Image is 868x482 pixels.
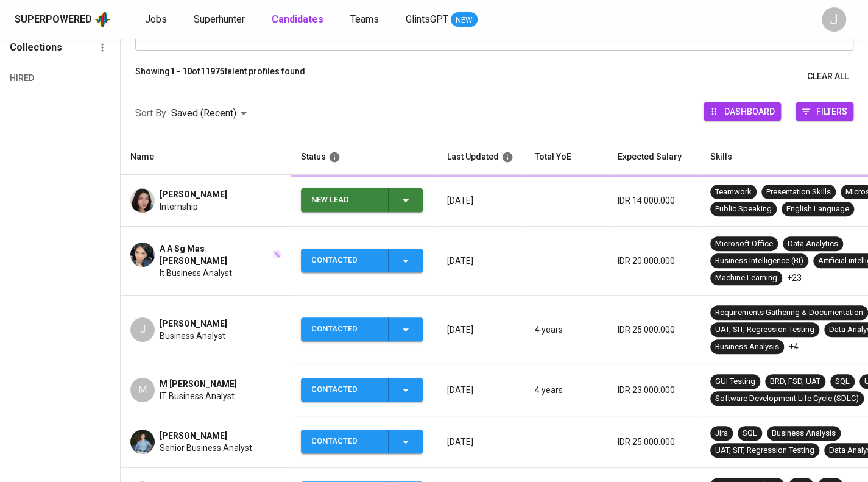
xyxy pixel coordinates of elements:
[311,188,378,212] div: New Lead
[15,13,92,27] div: Superpowered
[787,272,802,284] p: +23
[301,430,423,453] button: Contacted
[272,250,282,260] img: magic_wand.svg
[772,428,836,439] div: Business Analysis
[715,307,863,319] div: Requirements Gathering & Documentation
[160,442,252,454] span: Senior Business Analyst
[311,317,378,341] div: Contacted
[704,102,781,121] button: Dashboard
[715,393,859,405] div: Software Development Life Cycle (SDLC)
[715,186,752,198] div: Teamwork
[160,330,225,342] span: Business Analyst
[160,200,198,213] span: Internship
[15,10,111,29] a: Superpoweredapp logo
[272,12,326,27] a: Candidates
[272,13,323,25] b: Candidates
[160,390,235,402] span: IT Business Analyst
[618,324,691,336] p: IDR 25.000.000
[822,7,846,32] div: J
[406,13,448,25] span: GlintsGPT
[447,324,515,336] p: [DATE]
[311,249,378,272] div: Contacted
[350,13,379,25] span: Teams
[535,384,598,396] p: 4 years
[311,378,378,402] div: Contacted
[311,430,378,453] div: Contacted
[130,243,155,267] img: d9a52bf8841ace1d6c70901756ed747f.jpg
[816,103,847,119] span: Filters
[200,66,225,76] b: 11975
[796,102,853,121] button: Filters
[715,445,814,456] div: UAT, SIT, Regression Testing
[786,204,849,215] div: English Language
[160,430,227,442] span: [PERSON_NAME]
[301,188,423,212] button: New Lead
[618,194,691,207] p: IDR 14.000.000
[94,10,111,29] img: app logo
[743,428,757,439] div: SQL
[171,102,251,125] div: Saved (Recent)
[525,140,608,175] th: Total YoE
[447,194,515,207] p: [DATE]
[724,103,775,119] span: Dashboard
[301,378,423,402] button: Contacted
[406,12,478,27] a: GlintsGPT NEW
[715,341,779,353] div: Business Analysis
[807,69,849,84] span: Clear All
[715,376,755,388] div: GUI Testing
[715,238,773,250] div: Microsoft Office
[121,140,291,175] th: Name
[618,436,691,448] p: IDR 25.000.000
[301,249,423,272] button: Contacted
[10,71,57,86] span: Hired
[715,255,803,267] div: Business Intelligence (BI)
[447,384,515,396] p: [DATE]
[160,243,270,267] span: A A Sg Mas [PERSON_NAME]
[130,430,155,454] img: b8dda08edc646cd46b07f1f25d365fb6.jpg
[171,106,236,121] p: Saved (Recent)
[715,272,777,284] div: Machine Learning
[10,39,62,56] h6: Collections
[451,14,478,26] span: NEW
[160,188,227,200] span: [PERSON_NAME]
[160,267,232,279] span: It Business Analyst
[789,341,799,353] p: +4
[301,317,423,341] button: Contacted
[447,255,515,267] p: [DATE]
[535,324,598,336] p: 4 years
[715,204,772,215] div: Public Speaking
[194,12,247,27] a: Superhunter
[618,384,691,396] p: IDR 23.000.000
[350,12,381,27] a: Teams
[130,188,155,213] img: 89bfdde55390208fa9b7097944aa06d2.jpg
[130,378,155,402] div: M
[618,255,691,267] p: IDR 20.000.000
[145,13,167,25] span: Jobs
[835,376,850,388] div: SQL
[608,140,700,175] th: Expected Salary
[770,376,820,388] div: BRD, FSD, UAT
[715,324,814,336] div: UAT, SIT, Regression Testing
[130,317,155,342] div: J
[145,12,169,27] a: Jobs
[788,238,838,250] div: Data Analytics
[437,140,525,175] th: Last Updated
[160,378,237,390] span: M [PERSON_NAME]
[170,66,192,76] b: 1 - 10
[766,186,831,198] div: Presentation Skills
[802,65,853,88] button: Clear All
[291,140,437,175] th: Status
[715,428,728,439] div: Jira
[447,436,515,448] p: [DATE]
[135,65,305,88] p: Showing of talent profiles found
[160,317,227,330] span: [PERSON_NAME]
[194,13,245,25] span: Superhunter
[135,106,166,121] p: Sort By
